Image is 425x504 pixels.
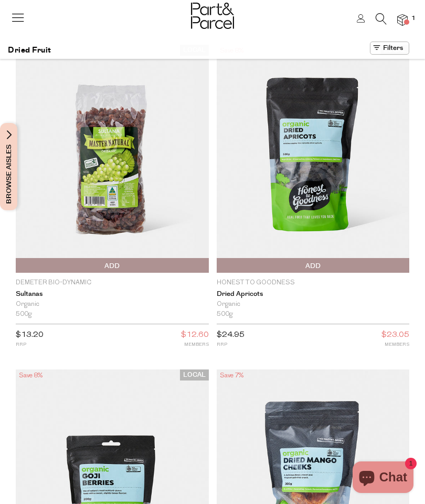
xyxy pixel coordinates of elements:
[397,14,408,25] a: 1
[349,461,417,496] inbox-online-store-chat: Shopify online store chat
[191,3,234,29] img: Part&Parcel
[16,290,209,299] a: Sultanas
[180,369,209,380] span: LOCAL
[381,341,409,348] small: MEMBERS
[181,328,209,342] span: $12.60
[16,45,209,273] img: Sultanas
[8,42,51,59] h1: Dried Fruit
[217,369,247,382] div: Save 7%
[217,290,410,299] a: Dried Apricots
[217,278,410,287] p: Honest to Goodness
[16,331,44,339] span: $13.20
[16,310,32,320] span: 500g
[16,258,209,273] button: Add To Parcel
[3,123,15,210] span: Browse Aisles
[217,45,410,273] img: Dried Apricots
[16,300,209,310] div: Organic
[217,331,245,339] span: $24.95
[16,278,209,287] p: Demeter Bio-Dynamic
[181,341,209,348] small: MEMBERS
[217,300,410,310] div: Organic
[16,341,44,348] small: RRP
[217,341,245,348] small: RRP
[16,369,46,382] div: Save 8%
[409,14,418,23] span: 1
[381,328,409,342] span: $23.05
[217,258,410,273] button: Add To Parcel
[217,310,233,320] span: 500g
